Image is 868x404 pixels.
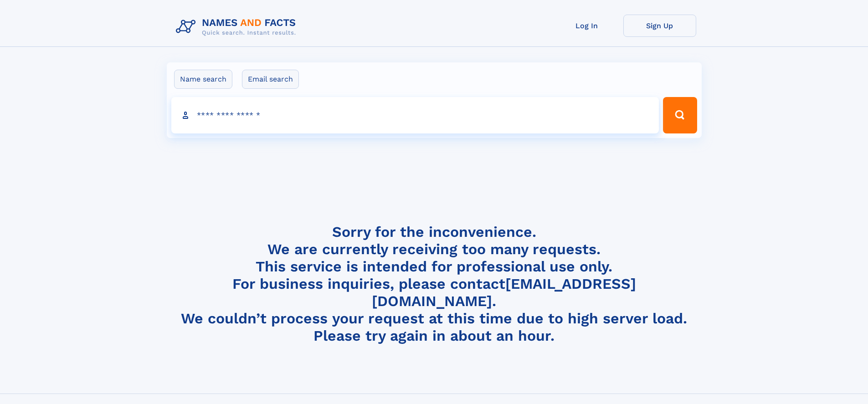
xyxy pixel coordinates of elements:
[174,70,232,89] label: Name search
[372,275,636,310] a: [EMAIL_ADDRESS][DOMAIN_NAME]
[172,15,303,39] img: Logo Names and Facts
[171,97,659,133] input: search input
[663,97,697,133] button: Search Button
[172,223,696,345] h4: Sorry for the inconvenience. We are currently receiving too many requests. This service is intend...
[623,15,696,37] a: Sign Up
[550,15,623,37] a: Log In
[242,70,299,89] label: Email search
